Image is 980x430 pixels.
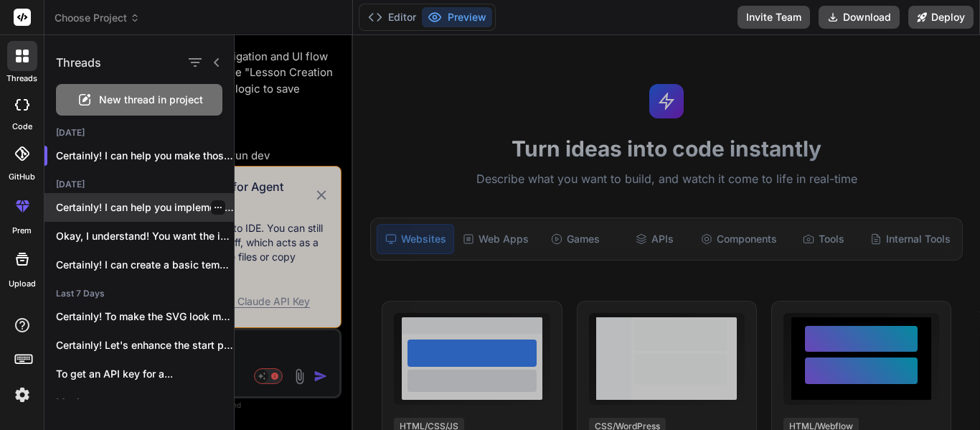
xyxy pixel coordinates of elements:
[56,149,234,163] p: Certainly! I can help you make those...
[56,200,234,215] p: Certainly! I can help you implement these...
[56,309,234,324] p: Certainly! To make the SVG look more...
[99,93,203,107] span: New thread in project
[908,6,974,29] button: Deploy
[56,396,234,410] p: Mavino
[422,7,492,27] button: Preview
[56,367,234,381] p: To get an API key for a...
[10,383,34,407] img: settings
[738,6,810,29] button: Invite Team
[9,171,35,183] label: GitHub
[12,225,32,237] label: prem
[56,229,234,243] p: Okay, I understand! You want the initial...
[12,121,32,133] label: code
[362,7,422,27] button: Editor
[56,338,234,352] p: Certainly! Let's enhance the start page for...
[819,6,900,29] button: Download
[55,11,140,25] span: Choose Project
[9,278,36,290] label: Upload
[44,127,234,139] h2: [DATE]
[6,73,37,85] label: threads
[44,288,234,299] h2: Last 7 Days
[44,179,234,190] h2: [DATE]
[56,258,234,272] p: Certainly! I can create a basic template...
[56,54,101,71] h1: Threads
